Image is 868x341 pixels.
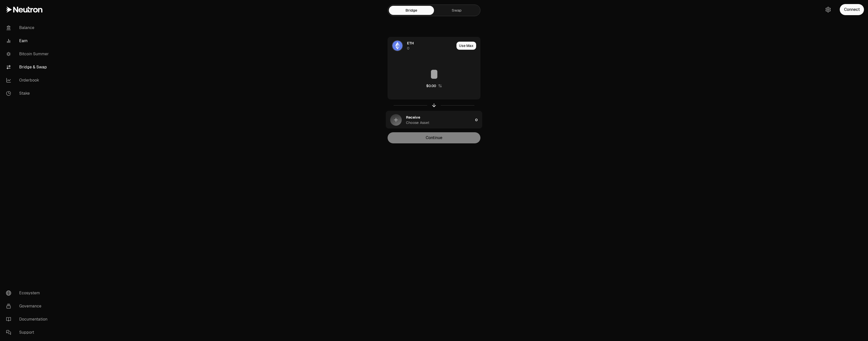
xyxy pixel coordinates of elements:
[434,6,479,15] a: Swap
[2,313,55,326] a: Documentation
[386,111,482,129] button: ReceiveChoose Asset0
[406,120,429,125] div: Choose Asset
[456,42,476,50] button: Use Max
[388,37,454,54] div: ETH LogoETH0
[840,4,864,15] button: Connect
[2,87,55,100] a: Stake
[407,46,409,51] div: 0
[392,41,402,51] img: ETH Logo
[475,111,482,129] div: 0
[426,83,442,88] button: $0.00
[2,47,55,61] a: Bitcoin Summer
[406,115,420,120] div: Receive
[2,300,55,313] a: Governance
[2,34,55,47] a: Earn
[386,111,473,129] div: ReceiveChoose Asset
[389,6,434,15] a: Bridge
[407,41,414,46] span: ETH
[2,21,55,34] a: Balance
[2,74,55,87] a: Orderbook
[2,326,55,339] a: Support
[2,61,55,74] a: Bridge & Swap
[2,286,55,300] a: Ecosystem
[426,83,436,88] div: $0.00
